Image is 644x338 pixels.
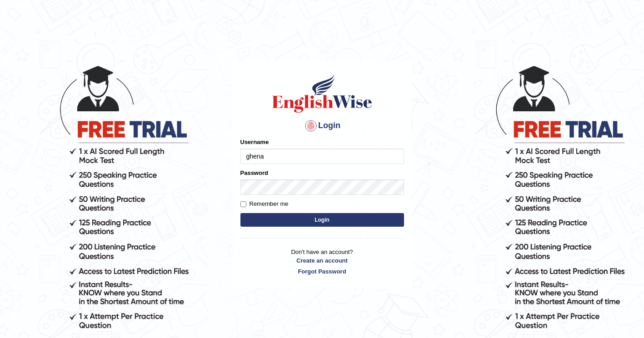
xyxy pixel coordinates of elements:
[240,138,269,146] label: Username
[240,248,404,276] p: Don't have an account?
[240,199,289,209] label: Remember me
[240,169,268,177] label: Password
[240,213,404,227] button: Login
[240,256,404,265] a: Create an account
[240,119,404,133] h4: Login
[240,201,246,207] input: Remember me
[240,267,404,276] a: Forgot Password
[270,73,374,114] img: Logo of English Wise sign in for intelligent practice with AI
